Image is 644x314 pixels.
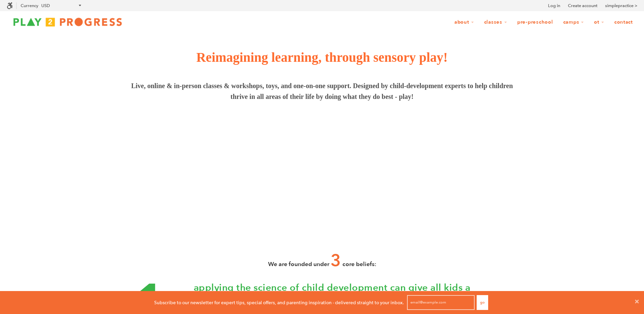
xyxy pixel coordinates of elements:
[194,283,515,304] h3: applying the science of child development can give all kids a boost
[407,295,475,310] input: email@example.com
[610,16,637,29] a: Contact
[559,16,589,29] a: Camps
[605,2,637,9] a: simplepractice >
[450,16,478,29] a: About
[331,249,341,272] span: 3
[154,299,404,306] p: Subscribe to our newsletter for expert tips, special offers, and parenting inspiration - delivere...
[21,3,38,8] label: Currency
[127,164,517,187] span: From pregnancy through preschool and beyond, we're a comprehensive resource for parents and famil...
[7,15,128,29] img: Play2Progress logo
[590,16,609,29] a: OT
[477,295,488,310] button: Go
[513,16,557,29] a: Pre-Preschool
[129,80,515,102] span: Live, online & in-person classes & workshops, toys, and one-on-one support. Designed by child-dev...
[548,2,560,9] a: Log in
[568,2,597,9] a: Create account
[480,16,511,29] a: Classes
[196,50,448,64] span: Reimagining learning, through sensory play!
[129,249,515,272] h3: We are founded under core beliefs:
